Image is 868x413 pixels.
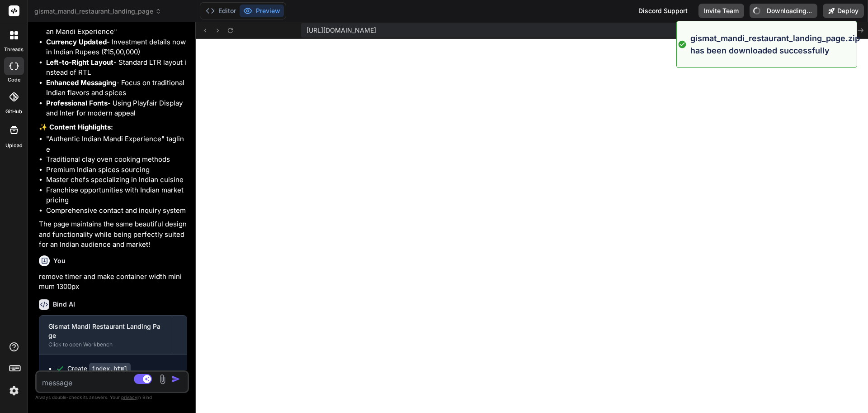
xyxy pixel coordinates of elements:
[46,165,187,175] li: Premium Indian spices sourcing
[750,4,817,18] button: Downloading...
[46,154,187,165] li: Traditional clay oven cooking methods
[39,316,172,355] button: Gismat Mandi Restaurant Landing PageClick to open Workbench
[35,393,189,402] p: Always double-check its answers. Your in Bind
[53,256,66,265] h6: You
[39,272,187,292] p: remove timer and make container width minimum 1300px
[307,26,376,35] span: [URL][DOMAIN_NAME]
[240,5,284,17] button: Preview
[46,58,113,67] strong: Left-to-Right Layout
[46,175,187,185] li: Master chefs specializing in Indian cuisine
[678,32,687,57] img: alert
[46,206,187,216] li: Comprehensive contact and inquiry system
[698,4,744,18] button: Invite Team
[46,134,187,154] li: "Authentic Indian Mandi Experience" tagline
[67,364,131,373] div: Create
[157,374,168,384] img: attachment
[46,37,187,58] li: - Investment details now in Indian Rupees (₹15,00,000)
[39,123,113,131] strong: ✨ Content Highlights:
[196,39,868,413] iframe: Preview
[46,185,187,206] li: Franchise opportunities with Indian market pricing
[46,78,116,87] strong: Enhanced Messaging
[6,383,22,399] img: settings
[171,375,180,384] img: icon
[48,341,163,348] div: Click to open Workbench
[53,300,75,309] h6: Bind AI
[633,4,693,18] div: Discord Support
[823,4,864,18] button: Deploy
[46,38,107,46] strong: Currency Updated
[46,99,108,107] strong: Professional Fonts
[39,219,187,250] p: The page maintains the same beautiful design and functionality while being perfectly suited for a...
[48,322,163,340] div: Gismat Mandi Restaurant Landing Page
[690,32,860,57] p: gismat_mandi_restaurant_landing_page.zip has been downloaded successfully
[5,108,22,115] label: GitHub
[5,142,23,149] label: Upload
[8,76,20,84] label: code
[4,46,24,53] label: threads
[121,394,137,400] span: privacy
[34,7,161,16] span: gismat_mandi_restaurant_landing_page
[89,363,131,375] code: index.html
[46,78,187,98] li: - Focus on traditional Indian flavors and spices
[202,5,240,17] button: Editor
[46,98,187,119] li: - Using Playfair Display and Inter for modern appeal
[46,58,187,78] li: - Standard LTR layout instead of RTL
